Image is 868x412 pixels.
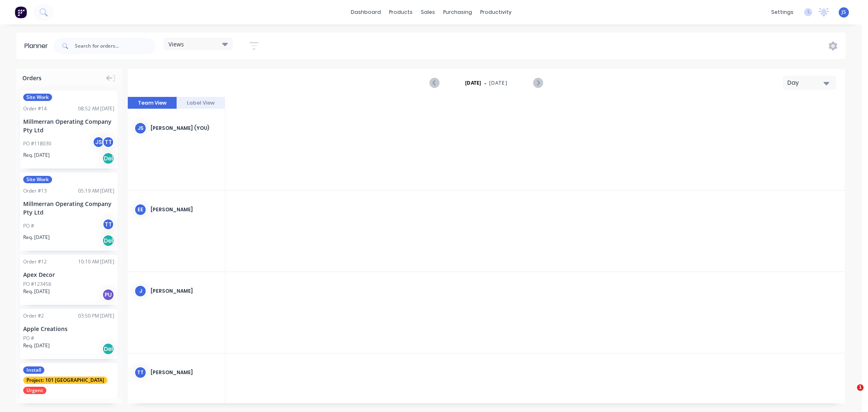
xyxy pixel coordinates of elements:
[430,78,439,88] button: Previous page
[465,79,481,87] strong: [DATE]
[75,38,155,54] input: Search for orders...
[15,6,27,18] img: Factory
[151,287,219,295] div: [PERSON_NAME]
[484,78,486,88] span: -
[128,97,177,109] button: Team View
[23,117,114,134] div: Millmerran Operating Company Pty Ltd
[92,136,105,148] div: JS
[787,79,825,87] div: Day
[102,152,114,164] div: Del
[151,125,219,132] div: [PERSON_NAME] (You)
[78,258,114,265] div: 10:10 AM [DATE]
[134,366,146,379] div: TT
[134,122,146,134] div: JS
[23,324,114,333] div: Apple Creations
[533,78,542,88] button: Next page
[23,199,114,217] div: Millmerran Operating Company Pty Ltd
[489,79,507,87] span: [DATE]
[23,187,47,195] div: Order # 13
[151,206,219,213] div: [PERSON_NAME]
[102,136,114,148] div: TT
[417,6,439,18] div: sales
[102,234,114,247] div: Del
[23,335,34,342] div: PO #
[23,222,34,230] div: PO #
[385,6,417,18] div: products
[840,384,860,404] iframe: Intercom live chat
[23,105,47,112] div: Order # 14
[134,285,146,297] div: J
[78,105,114,112] div: 08:52 AM [DATE]
[23,94,52,101] span: Site Work
[177,97,225,109] button: Label View
[23,258,47,265] div: Order # 12
[767,6,798,18] div: settings
[23,281,51,288] div: PO #123456
[23,288,50,295] span: Req. [DATE]
[23,377,107,384] span: Project: 101 [GEOGRAPHIC_DATA]
[23,151,50,159] span: Req. [DATE]
[78,187,114,195] div: 05:19 AM [DATE]
[134,204,146,216] div: EE
[23,342,50,349] span: Req. [DATE]
[102,218,114,230] div: TT
[439,6,476,18] div: purchasing
[857,384,864,391] span: 1
[102,343,114,355] div: Del
[151,369,219,376] div: [PERSON_NAME]
[24,41,52,51] div: Planner
[783,76,836,90] button: Day
[23,176,52,183] span: Site Work
[23,140,51,147] div: PO #118030
[78,312,114,320] div: 03:50 PM [DATE]
[842,9,846,16] span: JS
[23,366,44,374] span: Install
[23,234,50,241] span: Req. [DATE]
[23,270,114,279] div: Apex Decor
[347,6,385,18] a: dashboard
[23,387,46,394] span: Urgent
[102,289,114,301] div: PU
[23,312,44,320] div: Order # 2
[476,6,516,18] div: productivity
[168,40,184,48] span: Views
[22,74,42,82] span: Orders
